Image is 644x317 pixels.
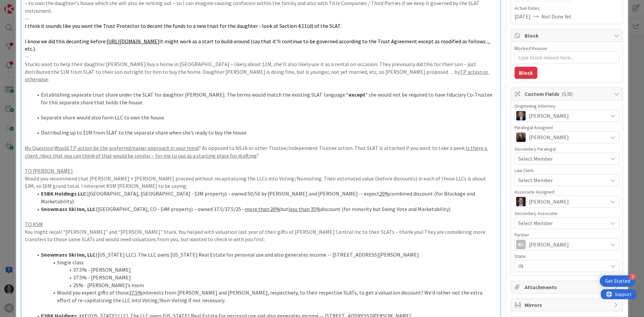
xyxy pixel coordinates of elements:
li: Single class [33,259,497,266]
span: Not Done Yet [541,12,572,20]
div: Open Get Started checklist, remaining modules: 1 [600,275,636,287]
span: Block [525,32,610,40]
span: [PERSON_NAME] [529,112,569,120]
span: [PERSON_NAME] [529,133,569,141]
label: Blocked Reason [515,45,547,51]
li: 37.5% - [PERSON_NAME] [33,274,497,281]
li: 25% - [PERSON_NAME]’s mom [33,281,497,289]
span: Select Member [518,176,553,184]
span: Select Member [518,155,553,163]
div: 1 [630,274,636,280]
u: TO [PERSON_NAME] [25,167,73,174]
strong: except [348,91,365,98]
li: Establishing separate trust share under the SLAT for daughter [PERSON_NAME]. The terms would matc... [33,91,497,106]
li: ([US_STATE] LLC). The LLC owns [US_STATE] Real Estate for personal use and also generates income ... [33,251,497,259]
span: Mirrors [525,301,610,309]
u: My Question [25,145,53,151]
div: Get Started [605,278,630,284]
img: AM [516,133,526,142]
a: [URL][DOMAIN_NAME] [107,38,159,45]
img: BG [516,111,526,120]
strong: Snowmass Ski Inn, LLC [41,251,96,258]
span: IN [518,262,607,270]
div: Partner [515,232,619,237]
p: : ? As opposed to NSJA or other Trustee/Independent Trustee action. That SLAT is attached if you ... [25,144,497,159]
div: Paralegal Assigned [515,125,619,130]
u: TO KSM [25,221,43,227]
p: Would you recommend that [PERSON_NAME] + [PERSON_NAME] proceed without recapitalizing the LLCs in... [25,175,497,190]
u: less than 35% [288,206,321,212]
div: Law Clerk [515,168,619,173]
u: Is there a client /docs that you can think of that would be similar – for me to use as a starting... [25,145,488,159]
span: I think it sounds like you want the Trust Protector to decant the funds to a new trust for the da... [25,22,341,29]
img: JT [516,197,526,206]
div: Secondary Paralegal [515,147,619,151]
li: 37.5% - [PERSON_NAME] [33,266,497,274]
strong: Snowmass Ski Inn, LLC [41,206,96,212]
li: ([GEOGRAPHIC_DATA], [GEOGRAPHIC_DATA] - $3M property) – owned 50/50 by [PERSON_NAME] and [PERSON_... [33,190,497,205]
li: Separate share would also form LLC to own the house. [33,114,497,121]
span: Custom Fields [525,90,610,98]
div: State [515,254,619,259]
span: It might work as a start to build around (say that it'll continue to be governed according to the... [25,38,491,52]
span: [PERSON_NAME] [529,241,569,249]
u: 37.5% [129,289,143,296]
li: Distributing up to $1M from SLAT to the separate share when she’s ready to buy the house [33,129,497,137]
span: Attachments [525,283,610,291]
u: more than 20% [245,206,280,212]
div: RC [516,240,526,249]
p: -- [25,53,497,60]
li: ([GEOGRAPHIC_DATA], CO - $4M property) – owned 37.5/37.5/25 – but discount (for minority but Swin... [33,205,497,213]
li: Would you expect gifts of those interests from [PERSON_NAME] and [PERSON_NAME], respectively, to ... [33,289,497,304]
span: Actual Dates [515,5,619,12]
button: Block [515,67,537,79]
u: Would TP action be the preferred/easier approach in your mind [54,145,199,151]
div: Associate Assigned [515,190,619,194]
u: 20% [379,190,389,197]
strong: ESBK Holdings LLC [41,190,86,197]
span: Select Member [518,219,553,227]
span: I know we did this decanting before: [25,38,107,45]
span: [PERSON_NAME] [529,198,569,206]
span: ( 5/8 ) [561,91,573,97]
div: Secondary Associate [515,211,619,216]
p: You might recall “[PERSON_NAME]” and “[PERSON_NAME]” Stuck. You helped with valuation last year o... [25,228,497,243]
span: [DATE] [515,12,531,20]
span: Support [14,1,31,9]
p: -- [25,15,497,22]
div: Originating Attorney [515,104,619,108]
p: Stucks want to help their daughter [PERSON_NAME] buy a home in [GEOGRAPHIC_DATA] – likely about $... [25,60,497,83]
